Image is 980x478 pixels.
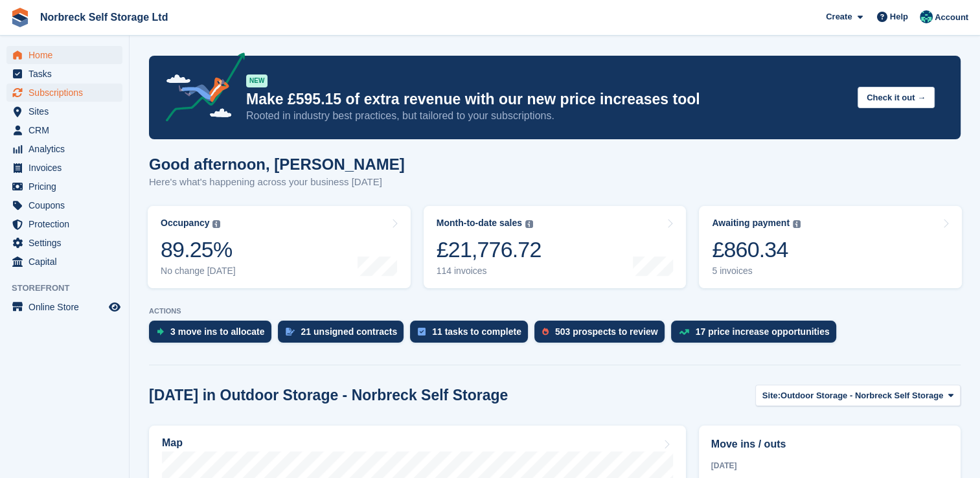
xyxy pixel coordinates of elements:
[28,234,106,252] span: Settings
[525,220,533,228] img: icon-info-grey-7440780725fd019a000dd9b08b2336e03edf1995a4989e88bcd33f0948082b44.svg
[28,215,106,233] span: Protection
[6,253,122,271] a: menu
[28,121,106,139] span: CRM
[35,6,173,28] a: Norbreck Self Storage Ltd
[6,102,122,120] a: menu
[437,236,541,263] div: £21,776.72
[712,236,801,263] div: £860.34
[418,328,426,336] img: task-75834270c22a3079a89374b754ae025e5fb1db73e45f91037f5363f120a921f8.svg
[711,460,948,472] div: [DATE]
[712,218,790,229] div: Awaiting payment
[699,206,962,288] a: Awaiting payment £860.34 5 invoices
[920,10,933,23] img: Sally King
[712,266,801,277] div: 5 invoices
[793,220,801,228] img: icon-info-grey-7440780725fd019a000dd9b08b2336e03edf1995a4989e88bcd33f0948082b44.svg
[6,177,122,196] a: menu
[858,87,935,108] button: Check it out →
[161,218,209,229] div: Occupancy
[679,329,689,335] img: price_increase_opportunities-93ffe204e8149a01c8c9dc8f82e8f89637d9d84a8eef4429ea346261dce0b2c0.svg
[755,385,961,406] button: Site: Outdoor Storage - Norbreck Self Storage
[6,46,122,64] a: menu
[161,236,236,263] div: 89.25%
[157,328,164,336] img: move_ins_to_allocate_icon-fdf77a2bb77ea45bf5b3d319d69a93e2d87916cf1d5bf7949dd705db3b84f3ca.svg
[890,10,908,23] span: Help
[6,298,122,316] a: menu
[246,90,847,109] p: Make £595.15 of extra revenue with our new price increases tool
[149,155,405,173] h1: Good afternoon, [PERSON_NAME]
[28,177,106,196] span: Pricing
[149,387,508,404] h2: [DATE] in Outdoor Storage - Norbreck Self Storage
[28,298,106,316] span: Online Store
[424,206,687,288] a: Month-to-date sales £21,776.72 114 invoices
[28,46,106,64] span: Home
[28,84,106,102] span: Subscriptions
[6,159,122,177] a: menu
[28,65,106,83] span: Tasks
[12,282,129,295] span: Storefront
[155,52,245,126] img: price-adjustments-announcement-icon-8257ccfd72463d97f412b2fc003d46551f7dbcb40ab6d574587a9cd5c0d94...
[826,10,852,23] span: Create
[711,437,948,452] h2: Move ins / outs
[28,253,106,271] span: Capital
[212,220,220,228] img: icon-info-grey-7440780725fd019a000dd9b08b2336e03edf1995a4989e88bcd33f0948082b44.svg
[148,206,411,288] a: Occupancy 89.25% No change [DATE]
[781,389,943,402] span: Outdoor Storage - Norbreck Self Storage
[6,215,122,233] a: menu
[437,266,541,277] div: 114 invoices
[162,437,183,449] h2: Map
[161,266,236,277] div: No change [DATE]
[28,102,106,120] span: Sites
[534,321,671,349] a: 503 prospects to review
[28,196,106,214] span: Coupons
[6,84,122,102] a: menu
[6,196,122,214] a: menu
[170,326,265,337] div: 3 move ins to allocate
[6,121,122,139] a: menu
[6,140,122,158] a: menu
[671,321,843,349] a: 17 price increase opportunities
[149,307,961,315] p: ACTIONS
[149,321,278,349] a: 3 move ins to allocate
[935,11,968,24] span: Account
[246,109,847,123] p: Rooted in industry best practices, but tailored to your subscriptions.
[542,328,549,336] img: prospect-51fa495bee0391a8d652442698ab0144808aea92771e9ea1ae160a38d050c398.svg
[301,326,398,337] div: 21 unsigned contracts
[28,140,106,158] span: Analytics
[6,65,122,83] a: menu
[278,321,411,349] a: 21 unsigned contracts
[6,234,122,252] a: menu
[246,74,268,87] div: NEW
[762,389,781,402] span: Site:
[696,326,830,337] div: 17 price increase opportunities
[286,328,295,336] img: contract_signature_icon-13c848040528278c33f63329250d36e43548de30e8caae1d1a13099fd9432cc5.svg
[555,326,658,337] div: 503 prospects to review
[10,8,30,27] img: stora-icon-8386f47178a22dfd0bd8f6a31ec36ba5ce8667c1dd55bd0f319d3a0aa187defe.svg
[149,175,405,190] p: Here's what's happening across your business [DATE]
[107,299,122,315] a: Preview store
[437,218,522,229] div: Month-to-date sales
[432,326,521,337] div: 11 tasks to complete
[28,159,106,177] span: Invoices
[410,321,534,349] a: 11 tasks to complete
